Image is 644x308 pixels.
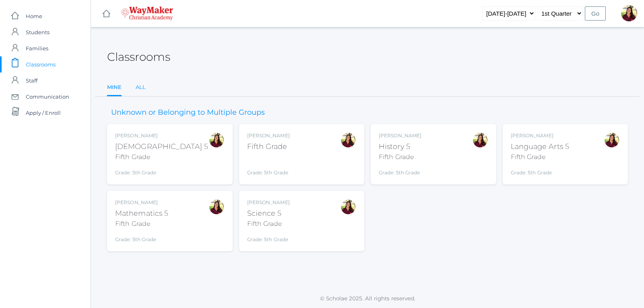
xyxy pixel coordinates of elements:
[379,165,421,176] div: Grade: 5th Grade
[511,141,570,152] div: Language Arts 5
[340,132,356,148] div: Elizabeth Benzinger
[379,152,421,162] div: Fifth Grade
[115,165,208,176] div: Grade: 5th Grade
[247,232,290,243] div: Grade: 5th Grade
[121,6,173,21] img: 4_waymaker-logo-stack-white.png
[115,199,168,206] div: [PERSON_NAME]
[26,89,69,105] span: Communication
[115,208,168,219] div: Mathematics 5
[511,132,570,139] div: [PERSON_NAME]
[26,24,50,40] span: Students
[340,199,356,215] div: Elizabeth Benzinger
[247,199,290,206] div: [PERSON_NAME]
[604,132,620,148] div: Elizabeth Benzinger
[115,232,168,243] div: Grade: 5th Grade
[621,5,637,21] div: Elizabeth Benzinger
[585,6,606,21] input: Go
[26,56,56,72] span: Classrooms
[379,141,421,152] div: History 5
[247,132,290,139] div: [PERSON_NAME]
[208,199,225,215] div: Elizabeth Benzinger
[26,40,48,56] span: Families
[107,79,122,97] a: Mine
[26,72,37,89] span: Staff
[115,219,168,229] div: Fifth Grade
[115,141,208,152] div: [DEMOGRAPHIC_DATA] 5
[115,132,208,139] div: [PERSON_NAME]
[247,155,290,176] div: Grade: 5th Grade
[247,208,290,219] div: Science 5
[136,79,146,95] a: All
[208,132,225,148] div: Elizabeth Benzinger
[107,51,170,63] h2: Classrooms
[511,152,570,162] div: Fifth Grade
[379,132,421,139] div: [PERSON_NAME]
[115,152,208,162] div: Fifth Grade
[91,294,644,302] p: © Scholae 2025. All rights reserved.
[247,219,290,229] div: Fifth Grade
[107,109,269,117] h3: Unknown or Belonging to Multiple Groups
[472,132,488,148] div: Elizabeth Benzinger
[26,105,61,121] span: Apply / Enroll
[247,141,290,152] div: Fifth Grade
[26,8,42,24] span: Home
[511,165,570,176] div: Grade: 5th Grade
